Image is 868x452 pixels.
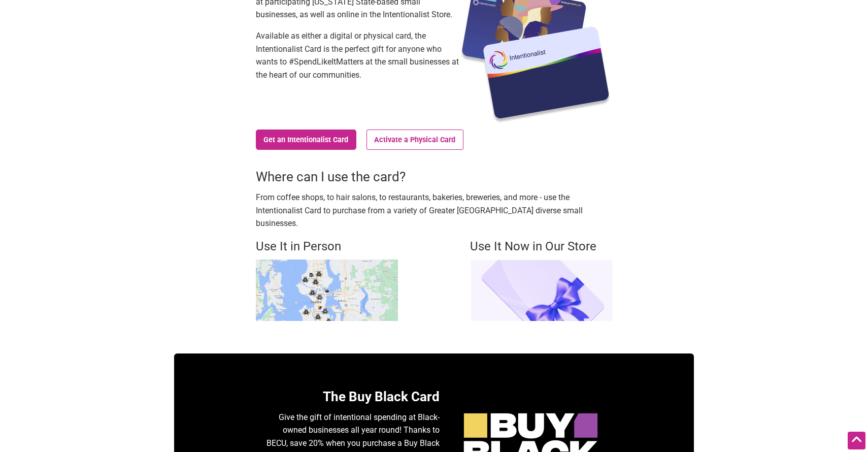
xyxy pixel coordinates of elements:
[256,130,356,150] a: Get an Intentionalist Card
[256,260,398,321] img: Buy Black map
[266,388,440,406] h3: The Buy Black Card
[256,238,398,255] h4: Use It in Person
[256,29,459,81] p: Available as either a digital or physical card, the Intentionalist Card is the perfect gift for a...
[366,130,463,150] a: Activate a Physical Card
[848,432,865,449] div: Scroll Back to Top
[470,260,612,321] img: Intentionalist Store
[470,238,612,255] h4: Use It Now in Our Store
[256,191,612,230] p: From coffee shops, to hair salons, to restaurants, bakeries, breweries, and more - use the Intent...
[256,168,612,186] h3: Where can I use the card?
